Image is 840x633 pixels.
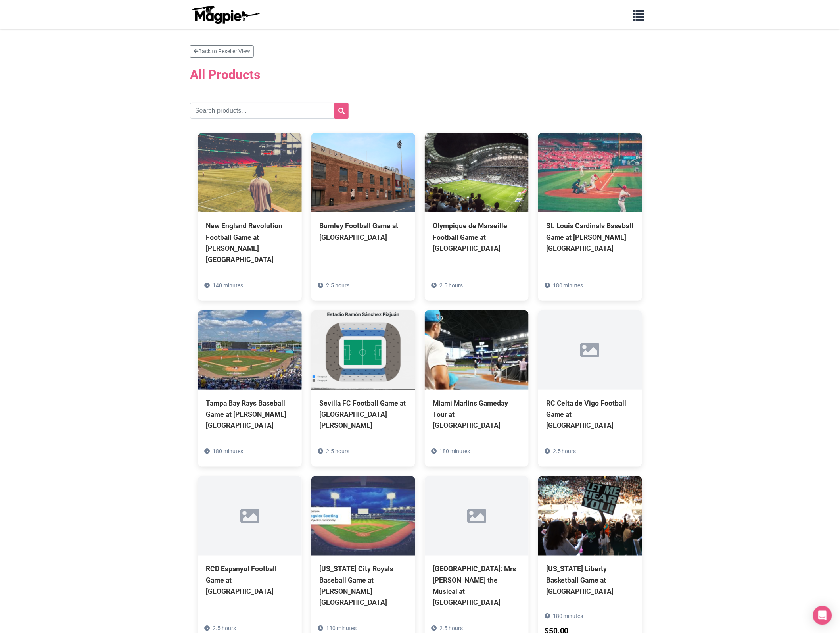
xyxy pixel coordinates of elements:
[319,398,407,431] div: Sevilla FC Football Game at [GEOGRAPHIC_DATA][PERSON_NAME]
[813,606,832,625] div: Open Intercom Messenger
[538,476,642,633] a: [US_STATE] Liberty Basketball Game at [GEOGRAPHIC_DATA] 180 minutes $50.00
[326,625,357,632] span: 180 minutes
[198,310,302,467] a: Tampa Bay Rays Baseball Game at [PERSON_NAME][GEOGRAPHIC_DATA] 180 minutes
[326,282,349,289] span: 2.5 hours
[553,613,583,620] span: 180 minutes
[190,45,254,58] a: Back to Reseller View
[213,625,236,632] span: 2.5 hours
[439,448,470,454] span: 180 minutes
[198,310,302,390] img: Tampa Bay Rays Baseball Game at George M. Steinbrenner Field
[538,476,642,556] img: New York Liberty Basketball Game at Barclays Center
[538,310,642,467] a: RC Celta de Vigo Football Game at [GEOGRAPHIC_DATA] 2.5 hours
[206,398,294,431] div: Tampa Bay Rays Baseball Game at [PERSON_NAME][GEOGRAPHIC_DATA]
[319,220,407,242] div: Burnley Football Game at [GEOGRAPHIC_DATA]
[319,564,407,608] div: [US_STATE] City Royals Baseball Game at [PERSON_NAME][GEOGRAPHIC_DATA]
[190,5,261,24] img: logo-ab69f6fb50320c5b225c76a69d11143b.png
[546,220,634,254] div: St. Louis Cardinals Baseball Game at [PERSON_NAME][GEOGRAPHIC_DATA]
[546,398,634,431] div: RC Celta de Vigo Football Game at [GEOGRAPHIC_DATA]
[311,476,415,556] img: Kansas City Royals Baseball Game at Kauffman Stadium
[546,564,634,597] div: [US_STATE] Liberty Basketball Game at [GEOGRAPHIC_DATA]
[213,282,243,289] span: 140 minutes
[538,133,642,289] a: St. Louis Cardinals Baseball Game at [PERSON_NAME][GEOGRAPHIC_DATA] 180 minutes
[439,625,463,632] span: 2.5 hours
[190,62,650,87] h2: All Products
[198,133,302,301] a: New England Revolution Football Game at [PERSON_NAME][GEOGRAPHIC_DATA] 140 minutes
[198,476,302,633] a: RCD Espanyol Football Game at [GEOGRAPHIC_DATA] 2.5 hours
[326,448,349,454] span: 2.5 hours
[433,398,521,431] div: Miami Marlins Gameday Tour at [GEOGRAPHIC_DATA]
[425,310,529,467] a: Miami Marlins Gameday Tour at [GEOGRAPHIC_DATA] 180 minutes
[433,564,521,608] div: [GEOGRAPHIC_DATA]: Mrs [PERSON_NAME] the Musical at [GEOGRAPHIC_DATA]
[553,282,583,289] span: 180 minutes
[425,133,529,212] img: Olympique de Marseille Football Game at Stade Vélodrome
[311,310,415,390] img: Sevilla FC Football Game at Estadio Ramon Sanchez Pizjuan
[538,133,642,212] img: St. Louis Cardinals Baseball Game at Busch Stadium
[425,133,529,289] a: Olympique de Marseille Football Game at [GEOGRAPHIC_DATA] 2.5 hours
[311,310,415,467] a: Sevilla FC Football Game at [GEOGRAPHIC_DATA][PERSON_NAME] 2.5 hours
[425,310,529,390] img: Miami Marlins Gameday Tour at LoanDepot Park
[190,103,349,119] input: Search products...
[433,220,521,254] div: Olympique de Marseille Football Game at [GEOGRAPHIC_DATA]
[311,133,415,278] a: Burnley Football Game at [GEOGRAPHIC_DATA] 2.5 hours
[439,282,463,289] span: 2.5 hours
[553,448,576,454] span: 2.5 hours
[206,564,294,597] div: RCD Espanyol Football Game at [GEOGRAPHIC_DATA]
[206,220,294,265] div: New England Revolution Football Game at [PERSON_NAME][GEOGRAPHIC_DATA]
[311,133,415,212] img: Burnley Football Game at Turf Moor
[198,133,302,212] img: New England Revolution Football Game at Gillette Stadium
[213,448,243,454] span: 180 minutes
